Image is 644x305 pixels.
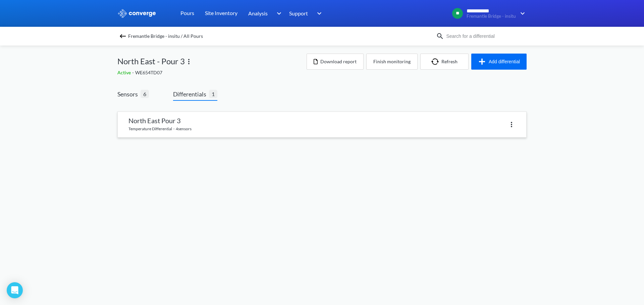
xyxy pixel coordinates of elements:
[444,32,525,40] input: Search for a differential
[117,69,307,76] div: WE654TD07
[128,31,203,41] span: Fremantle Bridge - insitu / All Pours
[307,54,364,70] button: Download report
[173,89,209,99] span: Differentials
[516,9,527,17] img: downArrow.svg
[366,54,418,70] button: Finish monitoring
[117,55,185,68] span: North East - Pour 3
[248,9,268,17] span: Analysis
[420,54,469,70] button: Refresh
[289,9,308,17] span: Support
[471,54,527,70] button: Add differential
[478,58,489,66] img: icon-plus.svg
[209,90,217,98] span: 1
[141,90,149,98] span: 6
[132,70,135,75] span: -
[313,9,323,17] img: downArrow.svg
[119,32,127,40] img: backspace.svg
[117,89,141,99] span: Sensors
[272,9,283,17] img: downArrow.svg
[7,282,23,298] div: Open Intercom Messenger
[467,14,516,19] span: Fremantle Bridge - insitu
[431,58,441,65] img: icon-refresh.svg
[314,59,318,64] img: icon-file.svg
[117,70,132,75] span: Active
[185,58,193,66] img: more.svg
[436,32,444,40] img: icon-search.svg
[117,9,156,18] img: logo_ewhite.svg
[507,121,516,129] img: more.svg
